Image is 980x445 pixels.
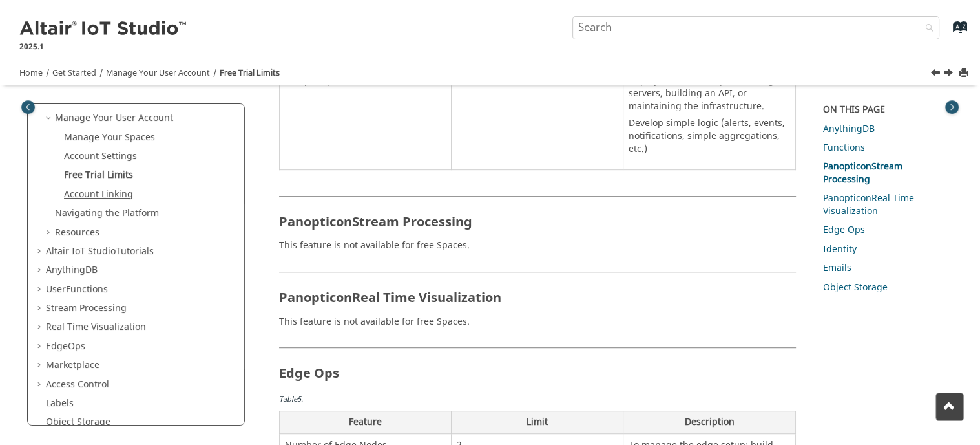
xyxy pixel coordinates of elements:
[36,245,46,258] span: Expand Altair IoT StudioTutorials
[36,378,46,391] span: Expand Access Control
[45,226,55,239] span: Expand Resources
[46,244,154,258] a: Altair IoT StudioTutorials
[36,359,46,372] span: Expand Marketplace
[46,263,98,277] a: AnythingDB
[932,27,961,40] a: Go to index terms page
[823,243,857,256] a: Identity
[66,283,108,296] span: Functions
[823,261,851,275] a: Emails
[279,239,795,252] p: This feature is not available for free Spaces.
[106,67,210,79] a: Manage Your User Account
[823,281,888,294] a: Object Storage
[46,358,99,372] a: Marketplace
[36,264,46,277] span: Expand AnythingDB
[629,117,790,155] p: Develop simple logic (alerts, events, notifications, simple aggregations, etc.)
[623,411,795,434] th: Description
[46,320,146,334] a: Real Time Visualization
[52,67,96,79] a: Get Started
[64,131,155,144] a: Manage Your Spaces
[823,191,914,218] a: PanopticonReal Time Visualization
[452,70,623,170] td: 0.25 CPUs
[19,41,189,52] p: 2025.1
[64,168,133,182] a: Free Trial Limits
[908,16,944,41] button: Search
[279,394,303,405] span: Table
[279,196,795,235] h2: Stream Processing
[64,149,137,163] a: Account Settings
[46,301,127,315] a: Stream Processing
[46,340,85,353] a: EdgeOps
[19,67,43,79] a: Home
[823,160,871,173] span: Panopticon
[46,396,74,410] a: Labels
[279,272,795,311] h2: Real Time Visualization
[823,223,865,237] a: Edge Ops
[572,16,940,39] input: Search query
[36,321,46,334] span: Expand Real Time Visualization
[19,19,189,39] img: Altair IoT Studio
[932,67,942,82] a: Previous topic: Account Settings
[36,340,46,353] span: Expand EdgeOps
[944,67,955,82] a: Next topic: Account Linking
[279,288,352,307] span: Panopticon
[301,394,303,405] span: .
[55,111,173,125] a: Manage Your User Account
[46,244,116,258] span: Altair IoT Studio
[55,206,159,220] a: Navigating the Platform
[36,302,46,315] span: Expand Stream Processing
[297,394,301,405] span: 5
[279,213,352,232] span: Panopticon
[21,100,35,114] button: Toggle publishing table of content
[823,122,875,136] a: AnythingDB
[46,378,109,391] a: Access Control
[945,100,959,114] button: Toggle topic table of content
[452,411,623,434] th: Limit
[46,283,108,296] a: UserFunctions
[823,191,871,205] span: Panopticon
[623,70,795,170] td: Deploy code without provisioning servers, building an API, or maintaining the infrastructure.
[36,283,46,296] span: Expand UserFunctions
[280,70,452,170] td: Compute power
[279,347,795,387] h2: Edge Ops
[279,316,795,329] p: This feature is not available for free Spaces.
[823,103,953,116] div: On this page
[280,411,452,434] th: Feature
[823,141,865,155] a: Functions
[46,415,110,429] a: Object Storage
[220,67,280,79] a: Free Trial Limits
[960,65,970,82] button: Print this page
[823,160,902,186] a: PanopticonStream Processing
[55,226,99,239] a: Resources
[64,188,133,201] a: Account Linking
[45,112,55,125] span: Collapse Manage Your User Account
